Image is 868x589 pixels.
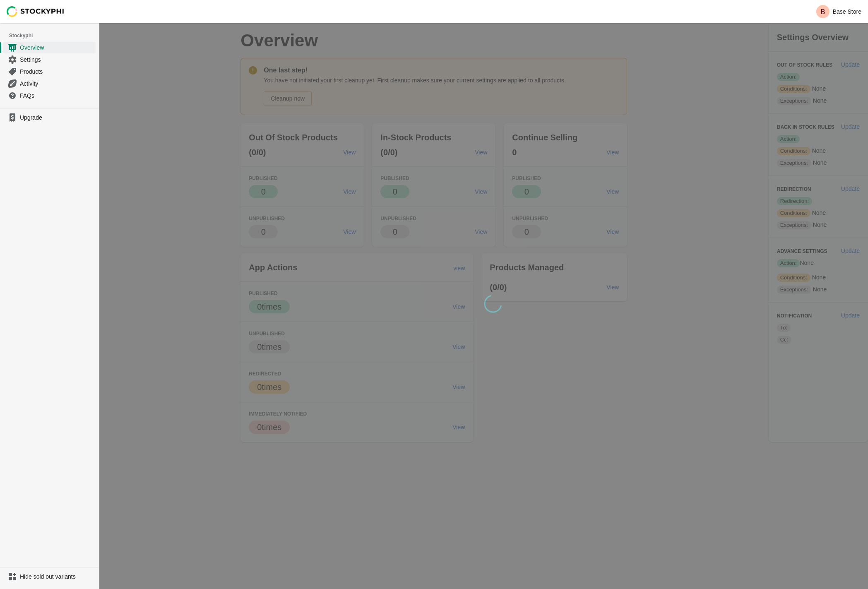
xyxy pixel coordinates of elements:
a: Activity [3,77,96,89]
text: B [820,8,825,15]
p: Base Store [833,8,861,15]
a: Settings [3,53,96,65]
span: Activity [20,79,94,88]
img: Stockyphi [7,6,65,17]
a: Hide sold out variants [3,571,96,582]
span: Avatar with initials B [816,5,830,18]
span: Products [20,67,94,76]
a: Upgrade [3,112,96,123]
span: Hide sold out variants [20,572,94,581]
span: Overview [20,43,94,52]
span: Stockyphi [9,31,99,40]
a: Overview [3,41,96,53]
span: Upgrade [20,113,94,122]
span: FAQs [20,91,94,100]
a: FAQs [3,89,96,101]
a: Products [3,65,96,77]
button: Avatar with initials BBase Store [813,3,865,20]
span: Settings [20,55,94,64]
